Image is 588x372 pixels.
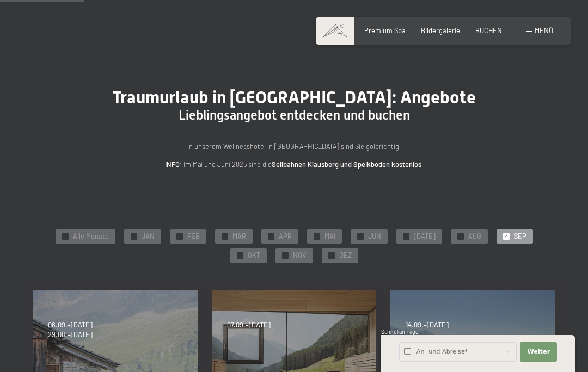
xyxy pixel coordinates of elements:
span: Menü [535,26,553,35]
span: ✓ [458,233,462,239]
span: Alle Monate [73,232,109,241]
strong: INFO [165,160,180,169]
span: MAR [232,232,246,241]
span: 06.09.–[DATE] [48,320,93,330]
strong: Seilbahnen Klausberg und Speikboden kostenlos [272,160,421,169]
span: [DATE] [414,232,436,241]
span: ✓ [358,233,362,239]
span: Weiter [527,348,550,356]
span: ✓ [132,233,136,239]
span: ✓ [283,253,287,259]
span: ✓ [223,233,226,239]
a: BUCHEN [475,26,502,35]
p: In unserem Wellnesshotel in [GEOGRAPHIC_DATA] sind Sie goldrichtig. [76,141,512,152]
span: 29.08.–[DATE] [48,330,93,340]
span: AUG [468,232,481,241]
p: : Im Mai und Juni 2025 sind die . [76,159,512,170]
span: DEZ [339,251,352,261]
span: ✓ [269,233,273,239]
span: NOV [293,251,307,261]
span: ✓ [238,253,242,259]
span: 14.09.–[DATE] [406,320,449,330]
span: MAI [324,232,335,241]
span: FEB [187,232,200,241]
span: ✓ [315,233,318,239]
span: Schnellanfrage [381,328,419,335]
span: ✓ [404,233,408,239]
span: Traumurlaub in [GEOGRAPHIC_DATA]: Angebote [113,87,476,108]
span: ✓ [177,233,181,239]
span: JAN [142,232,155,241]
span: 07.09.–[DATE] [227,320,271,330]
span: APR [279,232,292,241]
span: JUN [368,232,381,241]
a: Premium Spa [364,26,406,35]
span: ✓ [504,233,508,239]
a: Bildergalerie [421,26,460,35]
span: OKT [248,251,260,261]
span: Lieblingsangebot entdecken und buchen [179,108,410,123]
span: ✓ [63,233,67,239]
button: Weiter [520,342,557,362]
span: ✓ [329,253,333,259]
span: SEP [514,232,526,241]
